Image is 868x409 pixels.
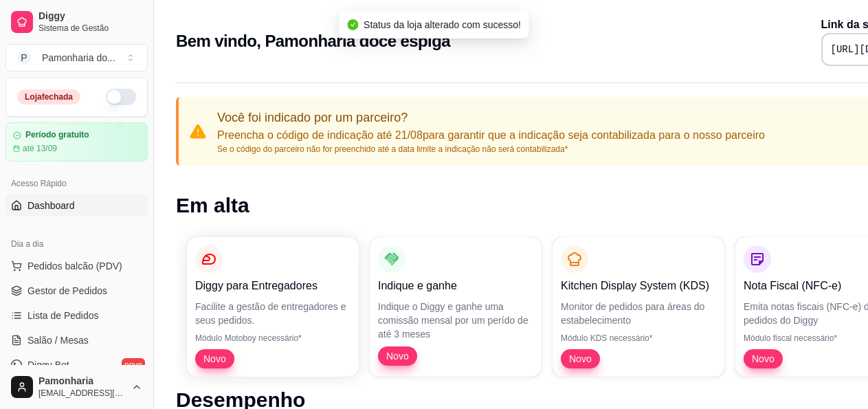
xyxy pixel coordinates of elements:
[23,143,57,154] article: até 13/09
[5,195,148,217] a: Dashboard
[27,284,107,298] span: Gestor de Pedidos
[217,108,765,127] p: Você foi indicado por um parceiro?
[5,371,148,404] button: Pamonharia[EMAIL_ADDRESS][DOMAIN_NAME]
[553,237,724,377] button: Kitchen Display System (KDS)Monitor de pedidos para áreas do estabelecimentoMódulo KDS necessário...
[5,255,148,277] button: Pedidos balcão (PDV)
[347,19,358,30] span: check-circle
[378,300,533,341] p: Indique o Diggy e ganhe uma comissão mensal por um perído de até 3 meses
[42,51,115,65] div: Pamonharia do ...
[38,375,126,388] span: Pamonharia
[5,329,148,351] a: Salão / Mesas
[195,300,350,327] p: Facilite a gestão de entregadores e seus pedidos.
[5,305,148,327] a: Lista de Pedidos
[27,309,99,322] span: Lista de Pedidos
[381,349,414,363] span: Novo
[27,333,89,347] span: Salão / Mesas
[370,237,542,377] button: Indique e ganheIndique o Diggy e ganhe uma comissão mensal por um perído de até 3 mesesNovo
[38,10,142,23] span: Diggy
[364,19,521,30] span: Status da loja alterado com sucesso!
[27,259,122,273] span: Pedidos balcão (PDV)
[5,173,148,195] div: Acesso Rápido
[5,233,148,255] div: Dia a dia
[217,144,765,155] p: Se o código do parceiro não for preenchido até a data limite a indicação não será contabilizada*
[564,352,597,366] span: Novo
[561,333,716,344] p: Módulo KDS necessário*
[5,44,148,71] button: Select a team
[5,280,148,302] a: Gestor de Pedidos
[561,300,716,327] p: Monitor de pedidos para áreas do estabelecimento
[17,89,80,104] div: Loja fechada
[5,122,148,162] a: Período gratuitoaté 13/09
[195,278,350,294] p: Diggy para Entregadores
[187,237,359,377] button: Diggy para EntregadoresFacilite a gestão de entregadores e seus pedidos.Módulo Motoboy necessário...
[561,278,716,294] p: Kitchen Display System (KDS)
[38,388,126,399] span: [EMAIL_ADDRESS][DOMAIN_NAME]
[27,199,75,212] span: Dashboard
[176,30,450,52] h2: Bem vindo, Pamonharia doce espiga
[38,23,142,34] span: Sistema de Gestão
[378,278,533,294] p: Indique e ganhe
[106,89,136,105] button: Alterar Status
[198,352,232,366] span: Novo
[5,5,148,38] a: DiggySistema de Gestão
[217,127,765,144] p: Preencha o código de indicação até 21/08 para garantir que a indicação seja contabilizada para o ...
[27,358,69,372] span: Diggy Bot
[5,354,148,376] a: Diggy Botnovo
[746,352,780,366] span: Novo
[17,51,31,65] span: P
[25,130,89,140] article: Período gratuito
[195,333,350,344] p: Módulo Motoboy necessário*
